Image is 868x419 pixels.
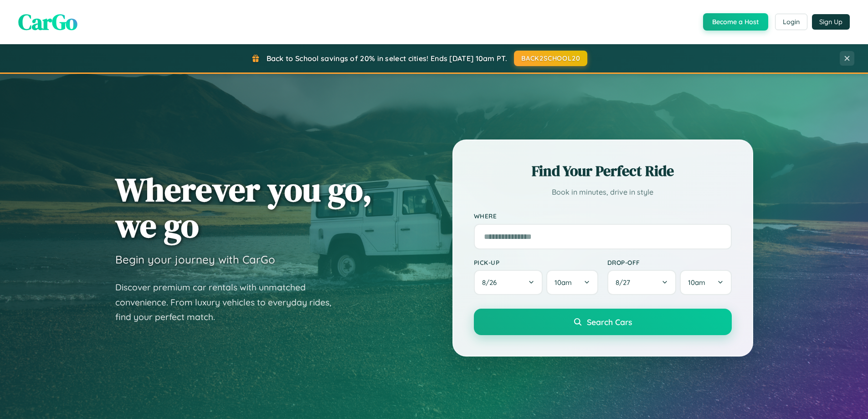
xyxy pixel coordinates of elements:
button: BACK2SCHOOL20 [514,51,587,66]
button: 8/26 [474,270,543,295]
button: Become a Host [703,13,768,31]
button: 10am [546,270,598,295]
h2: Find Your Perfect Ride [474,161,732,181]
span: CarGo [18,7,77,37]
button: Sign Up [812,14,850,30]
h3: Begin your journey with CarGo [115,253,275,266]
p: Book in minutes, drive in style [474,186,732,199]
span: 10am [555,278,572,287]
span: 10am [688,278,705,287]
span: Search Cars [587,317,632,327]
span: 8 / 26 [482,278,501,287]
span: 8 / 27 [616,278,635,287]
button: Login [775,14,807,30]
button: 10am [680,270,731,295]
p: Discover premium car rentals with unmatched convenience. From luxury vehicles to everyday rides, ... [115,280,343,325]
button: 8/27 [607,270,677,295]
label: Where [474,212,732,220]
h1: Wherever you go, we go [115,171,372,243]
label: Drop-off [607,259,732,266]
button: Search Cars [474,309,732,335]
span: Back to School savings of 20% in select cities! Ends [DATE] 10am PT. [267,54,507,63]
label: Pick-up [474,259,598,266]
